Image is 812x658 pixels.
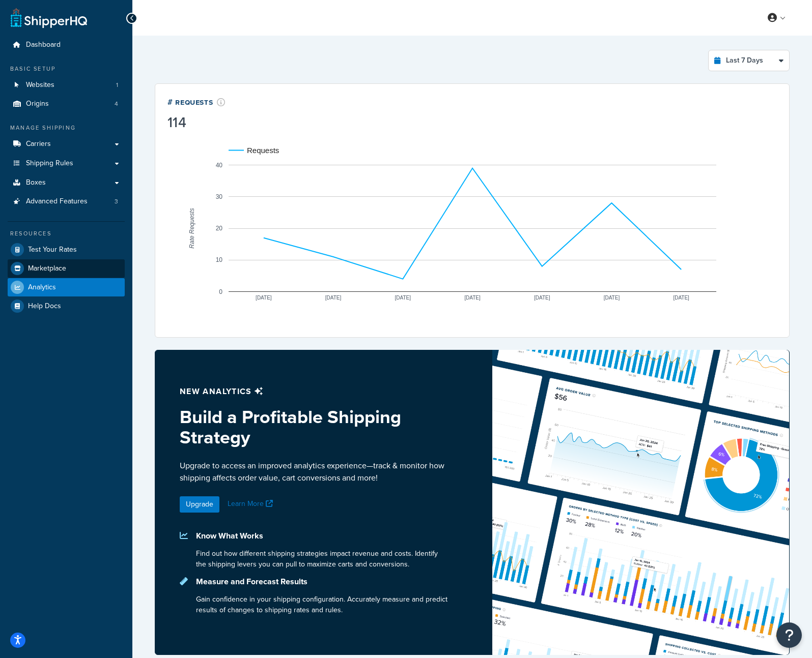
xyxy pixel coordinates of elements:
span: Origins [26,100,49,108]
text: [DATE] [325,295,342,301]
text: 30 [216,193,223,200]
text: [DATE] [673,295,689,301]
span: 4 [115,100,118,108]
a: Help Docs [8,297,125,315]
a: Shipping Rules [8,154,125,173]
a: Boxes [8,173,125,192]
div: Resources [8,229,125,238]
div: 114 [167,115,226,130]
text: Requests [247,146,279,155]
li: Websites [8,76,125,95]
span: Shipping Rules [26,159,73,168]
div: # Requests [167,96,226,108]
span: Marketplace [28,264,66,273]
text: [DATE] [604,295,620,301]
li: Advanced Features [8,192,125,211]
span: Analytics [28,283,56,292]
p: Gain confidence in your shipping configuration. Accurately measure and predict results of changes... [196,594,448,615]
span: 1 [116,81,118,89]
button: Open Resource Center [776,622,802,648]
span: Help Docs [28,302,61,311]
a: Websites1 [8,76,125,95]
a: Test Your Rates [8,241,125,259]
span: Boxes [26,178,46,187]
text: Rate Requests [188,208,195,248]
h3: Build a Profitable Shipping Strategy [180,407,448,447]
p: New analytics [180,384,448,399]
span: 3 [115,197,118,206]
div: Basic Setup [8,65,125,73]
a: Carriers [8,135,125,154]
p: Know What Works [196,529,448,543]
text: 0 [219,288,222,295]
span: Carriers [26,140,51,148]
text: 40 [216,162,223,169]
text: 20 [216,225,223,232]
p: Measure and Forecast Results [196,575,448,589]
div: Manage Shipping [8,124,125,132]
span: Advanced Features [26,197,88,206]
a: Origins4 [8,95,125,113]
a: Dashboard [8,36,125,54]
text: [DATE] [464,295,481,301]
a: Upgrade [180,496,219,513]
a: Advanced Features3 [8,192,125,211]
span: Websites [26,81,54,89]
text: [DATE] [534,295,550,301]
a: Learn More [228,498,275,509]
a: Marketplace [8,259,125,278]
span: Test Your Rates [28,246,77,254]
li: Origins [8,95,125,113]
span: Dashboard [26,41,61,49]
a: Analytics [8,278,125,296]
text: [DATE] [395,295,411,301]
svg: A chart. [167,132,777,325]
text: 10 [216,256,223,263]
text: [DATE] [256,295,272,301]
p: Upgrade to access an improved analytics experience—track & monitor how shipping affects order val... [180,460,448,484]
p: Find out how different shipping strategies impact revenue and costs. Identify the shipping levers... [196,548,448,570]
